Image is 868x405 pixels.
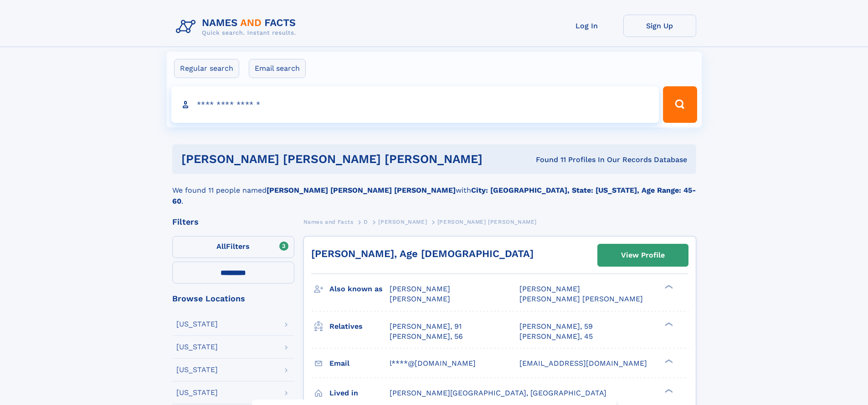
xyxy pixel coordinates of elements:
[329,356,390,371] h3: Email
[172,218,294,226] div: Filters
[509,155,687,165] div: Found 11 Profiles In Our Records Database
[378,219,427,225] span: [PERSON_NAME]
[623,15,696,37] a: Sign Up
[329,319,390,334] h3: Relatives
[176,343,218,351] div: [US_STATE]
[329,281,390,297] h3: Also known as
[390,331,463,342] a: [PERSON_NAME], 56
[216,242,226,251] span: All
[364,216,368,227] a: D
[172,236,294,258] label: Filters
[437,219,537,225] span: [PERSON_NAME] [PERSON_NAME]
[378,216,427,227] a: [PERSON_NAME]
[663,321,673,327] div: ❯
[519,359,647,368] span: [EMAIL_ADDRESS][DOMAIN_NAME]
[176,389,218,396] div: [US_STATE]
[311,248,534,259] a: [PERSON_NAME], Age [DEMOGRAPHIC_DATA]
[172,174,696,207] div: We found 11 people named with .
[519,295,643,303] span: [PERSON_NAME] [PERSON_NAME]
[181,153,509,165] h1: [PERSON_NAME] [PERSON_NAME] [PERSON_NAME]
[249,59,306,78] label: Email search
[390,295,450,303] span: [PERSON_NAME]
[390,321,462,331] a: [PERSON_NAME], 91
[364,219,368,225] span: D
[267,186,456,195] b: [PERSON_NAME] [PERSON_NAME] [PERSON_NAME]
[663,284,673,290] div: ❯
[303,216,354,227] a: Names and Facts
[519,284,580,293] span: [PERSON_NAME]
[390,284,450,293] span: [PERSON_NAME]
[172,295,294,303] div: Browse Locations
[174,59,239,78] label: Regular search
[519,321,593,331] a: [PERSON_NAME], 59
[329,385,390,401] h3: Lived in
[663,86,697,123] button: Search Button
[598,244,688,266] a: View Profile
[621,245,665,266] div: View Profile
[519,331,593,342] a: [PERSON_NAME], 45
[172,186,696,205] b: City: [GEOGRAPHIC_DATA], State: [US_STATE], Age Range: 45-60
[171,86,659,123] input: search input
[176,321,218,328] div: [US_STATE]
[172,15,303,39] img: Logo Names and Facts
[550,15,623,37] a: Log In
[663,358,673,364] div: ❯
[663,388,673,394] div: ❯
[390,389,606,397] span: [PERSON_NAME][GEOGRAPHIC_DATA], [GEOGRAPHIC_DATA]
[176,366,218,373] div: [US_STATE]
